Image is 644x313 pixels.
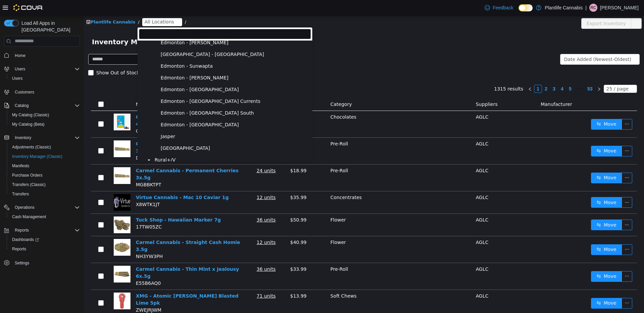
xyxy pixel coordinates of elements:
a: Adjustments (Classic) [9,143,54,151]
div: Date Added (Newest-Oldest) [480,39,547,49]
span: Edmonton - [GEOGRAPHIC_DATA] [77,106,155,112]
span: My Catalog (Classic) [12,112,49,118]
span: Edmonton - Windermere Crossing [75,69,227,78]
button: Users [12,65,28,73]
span: Jasper [75,116,227,125]
a: Carmel Cannabis - Thin Mint x Jealousy 6x.5g [52,251,155,263]
a: 4 [475,69,482,77]
span: All Locations [61,2,90,10]
a: Reports [9,245,29,253]
i: icon: down [548,42,552,46]
span: Adjustments (Classic) [9,143,80,151]
a: Feedback [482,1,516,14]
li: 2 [458,69,466,77]
button: icon: ellipsis [547,2,558,13]
a: Chowie Wowie - Balanced Milk Chocolate 4pk [52,99,160,111]
button: My Catalog (Beta) [7,120,83,129]
button: Users [1,64,83,74]
button: icon: swapMove [507,103,538,114]
img: Virtue Cannabis - Mac 10 Caviar 1g hero shot [30,178,47,195]
button: icon: ellipsis [538,103,548,114]
a: Transfers [9,190,32,198]
a: Settings [12,259,32,267]
span: Rural+/V [69,140,227,149]
td: Chocolates [244,95,389,122]
u: 12 units [173,224,192,229]
span: Reports [12,246,26,252]
span: Settings [12,258,80,267]
span: AGLC [392,201,405,207]
span: Purchase Orders [9,171,80,179]
button: icon: swapMove [507,204,538,214]
span: E55B6AQ0 [52,265,77,270]
a: icon: shopPlantlife Cannabis [2,4,51,9]
li: 1315 results [410,69,439,77]
button: Reports [12,226,32,234]
button: Operations [12,203,37,211]
span: AGLC [392,224,405,229]
span: Edmonton - [PERSON_NAME] [77,59,145,65]
img: Chowie Wowie - Balanced Milk Chocolate 4pk hero shot [30,98,47,115]
a: Customers [12,88,37,96]
span: Edmonton - [GEOGRAPHIC_DATA] [77,71,155,76]
a: Virtue Cannabis - Mac 10 Caviar 1g [52,179,145,184]
span: Operations [15,205,35,210]
a: Tuck Shop - Hawaiian Marker 7g [52,201,137,207]
button: My Catalog (Classic) [7,110,83,120]
span: Rural+/V [71,141,92,147]
img: Cova [13,4,43,11]
a: Manifests [9,162,32,170]
span: Settings [15,260,29,266]
img: Carmel Cannabis - Thin Mint x Jealousy 6x.5g hero shot [30,250,47,267]
span: My Catalog (Classic) [9,111,80,119]
span: [GEOGRAPHIC_DATA] [77,130,126,135]
button: icon: ellipsis [538,130,548,141]
a: Home [12,52,28,60]
span: Show Out of Stock [10,54,58,60]
button: Inventory Manager (Classic) [7,152,83,161]
button: icon: swapMove [507,130,538,141]
div: Robert Cadieux [589,4,597,12]
i: icon: shop [2,4,7,8]
span: Edmonton - Windermere South [75,93,227,102]
a: Dashboards [9,236,42,244]
div: 25 / page [523,69,545,77]
a: 3 [467,69,474,77]
td: Flower [244,198,389,221]
li: Next Page [511,69,519,77]
span: Name [52,86,66,91]
button: Reports [7,244,83,254]
u: 36 units [173,201,192,207]
span: Reports [12,226,80,234]
button: Inventory [12,134,34,142]
span: $40.99 [206,224,223,229]
span: Cash Management [9,213,80,221]
span: Inventory [15,135,31,140]
td: Flower [244,221,389,247]
span: Transfers (Classic) [9,181,80,189]
button: icon: ellipsis [538,181,548,192]
span: Inventory Manager [8,21,84,32]
button: Transfers [7,189,83,199]
span: Edmonton - Terra Losa [75,58,227,67]
a: Dashboards [7,235,83,244]
a: Inventory Manager (Classic) [9,152,65,161]
button: Settings [1,258,83,267]
td: Pre-Roll [244,122,389,149]
span: My Catalog (Beta) [9,120,80,128]
button: icon: ellipsis [538,255,548,266]
button: icon: swapMove [507,255,538,266]
span: AGLC [392,152,405,158]
button: icon: swapMove [507,282,538,293]
a: 1 [450,69,458,77]
span: $33.99 [206,251,223,256]
span: Users [12,65,80,73]
span: Feedback [493,4,513,11]
span: Inventory Manager (Classic) [9,152,80,161]
span: AGLC [392,99,405,104]
span: Operations [12,203,80,211]
img: Tuck Shop - Hawaiian Marker 7g hero shot [30,201,47,217]
span: Spruce Grove [75,128,227,137]
p: Plantlife Cannabis [545,4,583,12]
button: Home [1,51,83,60]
